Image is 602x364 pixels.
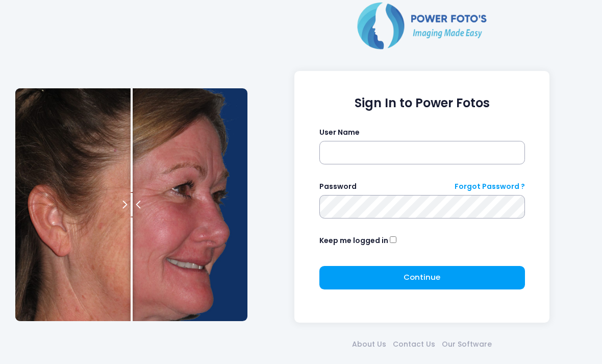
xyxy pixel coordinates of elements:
label: User Name [319,127,360,138]
a: Contact Us [390,339,439,350]
a: Our Software [439,339,495,350]
a: About Us [349,339,390,350]
label: Password [319,181,357,192]
label: Keep me logged in [319,235,388,246]
a: Forgot Password ? [455,181,525,192]
button: Continue [319,266,525,289]
h1: Sign In to Power Fotos [319,96,525,111]
span: Continue [404,272,440,282]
